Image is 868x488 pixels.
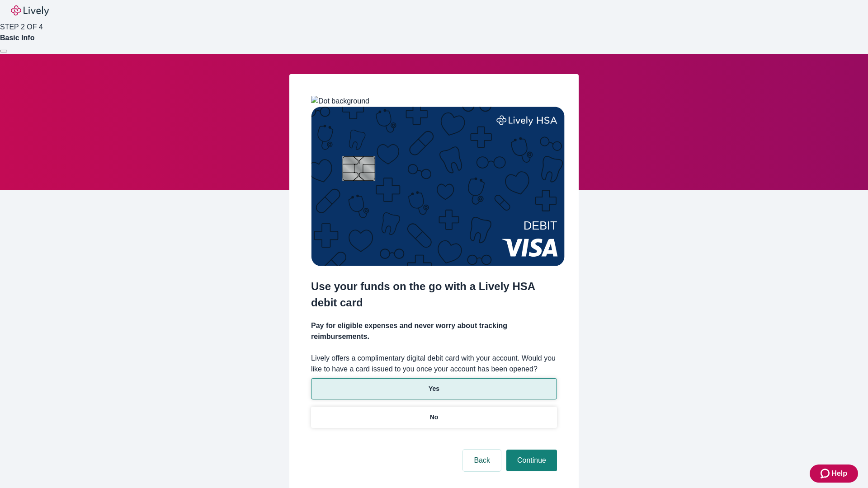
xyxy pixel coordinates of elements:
[311,353,557,375] label: Lively offers a complimentary digital debit card with your account. Would you like to have a card...
[821,468,831,479] svg: Zendesk support icon
[311,407,557,428] button: No
[311,278,557,311] h2: Use your funds on the go with a Lively HSA debit card
[831,468,847,479] span: Help
[430,413,439,422] p: No
[810,465,858,483] button: Zendesk support iconHelp
[429,384,439,394] p: Yes
[311,378,557,399] button: Yes
[311,320,557,342] h4: Pay for eligible expenses and never worry about tracking reimbursements.
[311,107,565,266] img: Debit card
[11,5,49,16] img: Lively
[311,96,369,107] img: Dot background
[463,450,501,471] button: Back
[506,450,557,471] button: Continue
